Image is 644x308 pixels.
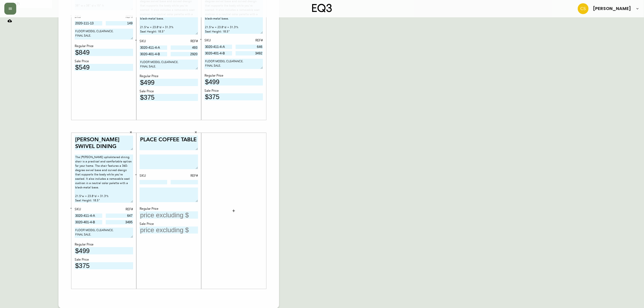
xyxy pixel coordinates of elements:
input: price excluding $ [75,262,133,270]
div: Sale Price [75,257,133,262]
span: [PERSON_NAME] [593,6,631,11]
textarea: FLOOR MODEL CLEARANCE. FINAL SALE. [75,228,133,238]
div: SKU [140,173,167,178]
input: price excluding $ [75,247,133,254]
div: Sale Price [75,59,133,64]
div: Sale Price [140,89,198,94]
input: price excluding $ [140,94,198,101]
input: price excluding $ [204,93,263,101]
textarea: PLACE COFFEE TABLE [140,136,198,150]
input: price excluding $ [75,64,133,71]
textarea: The [PERSON_NAME] upholstered dining chair is a practical and comfortable option for your home. T... [75,155,133,203]
textarea: FLOOR MODEL CLEARANCE. FINAL SALE. [75,29,133,40]
div: REF# [171,173,198,178]
img: 996bfd46d64b78802a67b62ffe4c27a2 [578,3,589,14]
div: Regular Price [140,74,198,79]
img: logo [312,4,332,12]
input: price excluding $ [75,49,133,56]
textarea: FLOOR MODEL CLEARANCE. FINAL SALE. [140,60,198,70]
div: SKU [75,207,102,212]
div: REF# [236,38,263,43]
input: price excluding $ [204,78,263,86]
textarea: [PERSON_NAME] SWIVEL DINING CHAIR [75,136,133,150]
div: SKU [204,38,232,43]
input: price excluding $ [140,79,198,86]
textarea: FLOOR MODEL CLEARANCE. FINAL SALE. [204,59,263,69]
input: price excluding $ [140,211,198,219]
div: Regular Price [75,44,133,49]
div: REF# [171,39,198,44]
div: Regular Price [75,242,133,247]
div: Regular Price [140,207,198,211]
div: REF# [106,207,133,212]
div: SKU [140,39,167,44]
div: Regular Price [204,73,263,78]
div: Sale Price [140,222,198,227]
div: Sale Price [204,89,263,93]
input: price excluding $ [140,227,198,234]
